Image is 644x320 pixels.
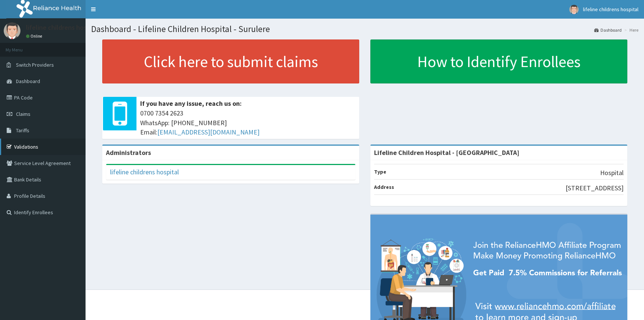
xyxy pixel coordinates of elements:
a: How to Identify Enrollees [370,39,627,83]
a: Dashboard [594,27,622,33]
p: [STREET_ADDRESS] [566,183,624,193]
b: Type [374,168,386,175]
span: 0700 7354 2623 WhatsApp: [PHONE_NUMBER] Email: [140,108,355,137]
span: Claims [16,111,30,117]
a: Click here to submit claims [102,39,359,83]
a: [EMAIL_ADDRESS][DOMAIN_NAME] [157,128,260,136]
span: Tariffs [16,127,29,134]
strong: Lifeline Children Hospital - [GEOGRAPHIC_DATA] [374,148,519,157]
p: Hospital [600,168,624,178]
a: lifeline childrens hospital [110,168,179,176]
img: User Image [569,5,579,14]
b: Address [374,184,394,190]
span: Dashboard [16,78,40,85]
a: Online [26,34,44,39]
span: Switch Providers [16,61,54,68]
b: Administrators [106,148,151,157]
h1: Dashboard - Lifeline Children Hospital - Surulere [91,24,638,34]
span: lifeline childrens hospital [583,6,638,13]
li: Here [622,27,638,33]
b: If you have any issue, reach us on: [140,99,242,108]
p: lifeline childrens hospital [26,24,100,31]
img: User Image [4,22,20,39]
